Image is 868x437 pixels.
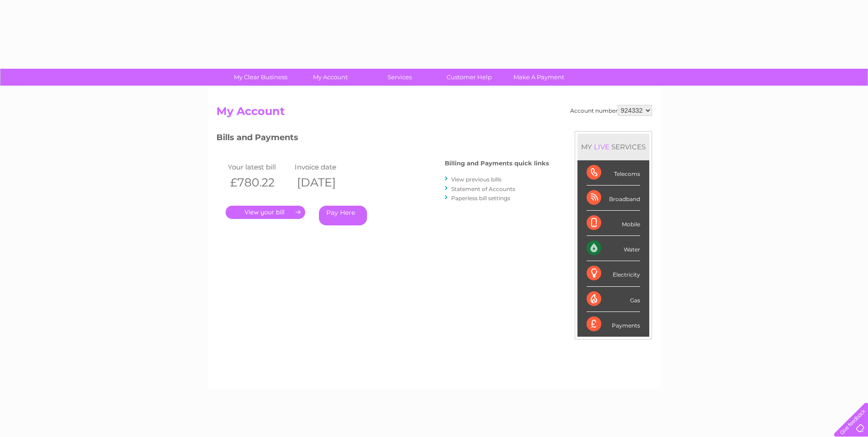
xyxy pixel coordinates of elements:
[587,236,640,261] div: Water
[226,206,305,219] a: .
[292,173,359,192] th: [DATE]
[501,69,577,86] a: Make A Payment
[216,105,652,122] h2: My Account
[292,161,359,173] td: Invoice date
[587,287,640,312] div: Gas
[587,160,640,186] div: Telecoms
[362,69,437,86] a: Services
[445,160,549,167] h4: Billing and Payments quick links
[451,176,501,183] a: View previous bills
[587,211,640,236] div: Mobile
[587,312,640,337] div: Payments
[587,186,640,211] div: Broadband
[570,105,652,116] div: Account number
[292,69,368,86] a: My Account
[226,161,292,173] td: Your latest bill
[431,69,507,86] a: Customer Help
[451,186,515,192] a: Statement of Accounts
[223,69,298,86] a: My Clear Business
[587,261,640,286] div: Electricity
[577,134,649,160] div: MY SERVICES
[319,206,367,225] a: Pay Here
[592,142,611,151] div: LIVE
[226,173,292,192] th: £780.22
[216,131,549,147] h3: Bills and Payments
[451,195,510,202] a: Paperless bill settings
